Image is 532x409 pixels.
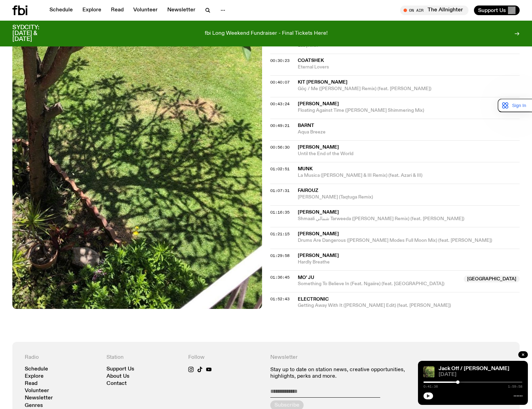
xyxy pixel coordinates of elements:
button: 00:49:21 [270,124,290,128]
a: Explore [78,6,105,15]
span: Barnt [298,123,314,128]
a: Contact [106,381,127,386]
a: Explore [25,374,44,379]
span: [DATE] [439,372,522,377]
button: 01:52:43 [270,297,290,301]
h4: Follow [188,354,262,361]
h3: SYDCITY: [DATE] & [DATE] [12,25,56,42]
a: Newsletter [163,6,200,15]
button: 00:56:30 [270,146,290,149]
span: 00:30:23 [270,58,290,63]
h4: Newsletter [270,354,426,361]
button: 00:40:07 [270,80,290,84]
a: About Us [106,374,129,379]
span: Shmaali شمالي Tarweeda ([PERSON_NAME] Remix) (feat. [PERSON_NAME]) [298,216,520,222]
p: Stay up to date on station news, creative opportunities, highlights, perks and more. [270,367,426,380]
span: 01:36:45 [270,275,290,280]
span: 00:49:21 [270,123,290,128]
span: [PERSON_NAME] [298,232,339,236]
span: La Musica ([PERSON_NAME] & III Remix) (feat. Azari & III) [298,172,520,179]
span: Electronic [298,297,329,302]
a: Newsletter [25,396,53,401]
a: Read [25,381,37,386]
button: Support Us [474,6,520,15]
span: [PERSON_NAME] (Taqtuga Remix) [298,194,520,201]
button: 01:16:35 [270,211,290,214]
span: 01:52:43 [270,296,290,302]
button: On AirThe Allnighter [400,6,468,15]
a: Support Us [106,367,134,372]
button: 01:29:58 [270,254,290,258]
button: 01:07:31 [270,189,290,193]
h4: Radio [25,354,98,361]
span: Something To Believe In (Feat. Ngaiire) (feat. [GEOGRAPHIC_DATA]) [298,281,460,287]
a: Schedule [45,6,77,15]
button: 00:43:24 [270,102,290,106]
span: 01:07:31 [270,188,290,193]
span: Aqua Breeze [298,129,520,136]
a: Volunteer [25,388,49,394]
span: [PERSON_NAME] [298,145,339,150]
span: 00:40:07 [270,79,290,85]
span: 01:21:15 [270,231,290,237]
span: coatshek [298,58,324,63]
span: 01:16:35 [270,209,290,215]
span: Kit [PERSON_NAME] [298,80,348,85]
span: Göç / Me ([PERSON_NAME] Remix) (feat. [PERSON_NAME]) [298,86,520,92]
span: 00:56:30 [270,144,290,150]
span: 00:43:24 [270,101,290,107]
span: 01:02:51 [270,166,290,172]
p: fbi Long Weekend Fundraiser - Final Tickets Here! [205,31,328,37]
button: 01:02:51 [270,167,290,171]
span: Eternal Lovers [298,64,520,71]
button: 00:30:23 [270,59,290,63]
a: Volunteer [129,6,162,15]
span: Hardly Breathe [298,259,520,266]
span: [PERSON_NAME] [298,253,339,258]
span: Floating Against Time ([PERSON_NAME] Shimmering Mix) [298,107,520,114]
span: [GEOGRAPHIC_DATA] [464,276,520,282]
span: Mo' Ju [298,275,314,280]
span: Munk [298,166,313,171]
span: Getting Away With It ([PERSON_NAME] Edit) (feat. [PERSON_NAME]) [298,302,520,309]
span: Until the End of the World [298,151,520,157]
a: Schedule [25,367,48,372]
span: [PERSON_NAME] [298,101,339,106]
button: 01:21:15 [270,232,290,236]
span: Support Us [478,7,506,13]
span: [PERSON_NAME] [298,210,339,215]
a: Read [107,6,128,15]
h4: Station [106,354,180,361]
a: Genres [25,403,43,408]
span: Drums Are Dangerous ([PERSON_NAME] Modes Full Moon Mix) (feat. [PERSON_NAME]) [298,237,520,244]
button: 01:36:45 [270,276,290,279]
span: 0:41:36 [423,385,438,388]
span: Fairouz [298,188,318,193]
a: Jack Off / [PERSON_NAME] [439,366,509,372]
span: 1:59:58 [508,385,522,388]
span: 01:29:58 [270,253,290,258]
